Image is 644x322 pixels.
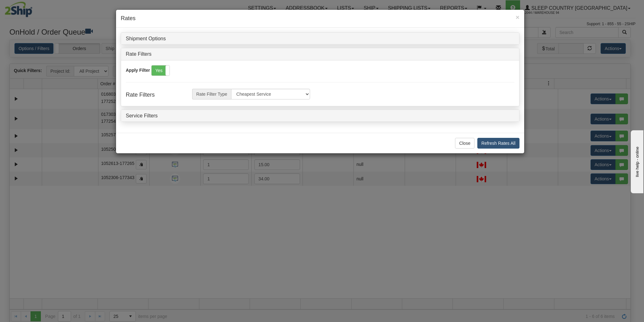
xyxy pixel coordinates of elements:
h4: Rate Filters [126,92,183,98]
button: Close [455,138,475,149]
span: Rate Filter Type [192,89,231,99]
span: × [516,14,519,21]
iframe: chat widget [630,129,643,193]
button: Close [516,14,519,20]
button: Refresh Rates All [477,138,519,149]
a: Rate Filters [126,51,152,57]
label: Apply Filter [126,67,150,73]
a: Shipment Options [126,36,166,41]
label: Yes [152,65,169,76]
div: live help - online [5,5,58,10]
h4: Rates [121,14,519,23]
a: Service Filters [126,113,158,118]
